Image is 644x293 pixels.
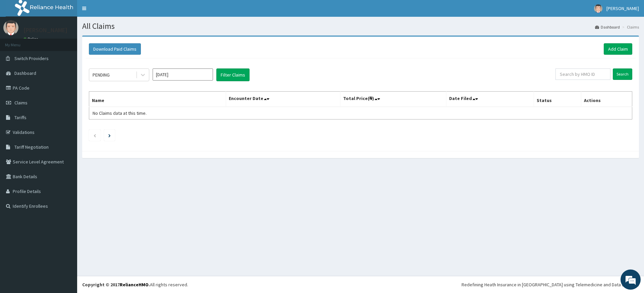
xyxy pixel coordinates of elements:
[89,92,226,107] th: Name
[82,22,639,31] h1: All Claims
[77,276,644,293] footer: All rights reserved.
[604,43,632,55] a: Add Claim
[14,70,36,76] span: Dashboard
[23,27,67,33] p: [PERSON_NAME]
[534,92,581,107] th: Status
[23,37,40,41] a: Online
[82,282,150,288] strong: Copyright © 2017 .
[3,20,18,35] img: User Image
[226,92,340,107] th: Encounter Date
[14,100,28,106] span: Claims
[594,4,602,13] img: User Image
[14,144,49,150] span: Tariff Negotiation
[93,132,96,138] a: Previous page
[108,132,111,138] a: Next page
[340,92,446,107] th: Total Price(₦)
[153,68,213,81] input: Select Month and Year
[595,24,620,30] a: Dashboard
[446,92,534,107] th: Date Filed
[216,68,250,81] button: Filter Claims
[606,5,639,11] span: [PERSON_NAME]
[14,114,26,120] span: Tariffs
[14,55,49,61] span: Switch Providers
[555,68,610,80] input: Search by HMO ID
[462,281,639,288] div: Redefining Heath Insurance in [GEOGRAPHIC_DATA] using Telemedicine and Data Science!
[93,71,110,78] div: PENDING
[581,92,632,107] th: Actions
[93,110,147,116] span: No Claims data at this time.
[613,68,632,80] input: Search
[120,282,149,288] a: RelianceHMO
[621,24,639,30] li: Claims
[89,43,141,55] button: Download Paid Claims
